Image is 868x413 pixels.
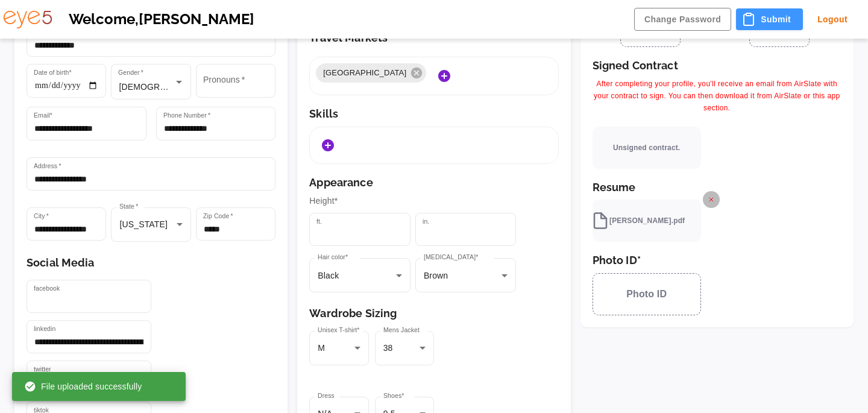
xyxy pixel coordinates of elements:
[808,8,857,31] button: Logout
[415,258,517,292] div: Brown
[424,253,478,262] label: [MEDICAL_DATA]*
[309,307,558,320] h6: Wardrobe Sizing
[375,331,434,365] div: 38
[34,68,72,77] label: Date of birth*
[423,217,429,226] label: in.
[119,202,138,211] label: State
[34,284,60,293] label: facebook
[4,11,52,28] img: eye5
[34,111,52,120] label: Email*
[591,212,685,230] div: [PERSON_NAME].pdf
[593,254,841,267] h6: Photo ID*
[736,8,803,31] button: Submit
[432,64,456,88] button: Add Markets
[318,326,360,335] label: Unisex T-shirt*
[309,258,410,292] div: Black
[634,8,731,31] button: Change Password
[118,68,143,77] label: Gender
[626,287,667,301] span: Photo ID
[316,67,414,79] span: [GEOGRAPHIC_DATA]
[309,331,368,365] div: M
[27,256,275,270] h6: Social Media
[34,212,49,221] label: City
[34,324,55,333] label: linkedin
[593,78,841,115] span: After completing your profile, you'll receive an email from AirSlate with your contract to sign. ...
[316,133,340,157] button: Add Skills
[613,142,680,153] span: Unsigned contract.
[316,63,426,83] div: [GEOGRAPHIC_DATA]
[112,65,190,99] div: [DEMOGRAPHIC_DATA]
[316,217,322,226] label: ft.
[318,253,348,262] label: Hair color*
[318,391,335,400] label: Dress
[383,391,404,400] label: Shoes*
[24,376,142,397] div: File uploaded successfully
[593,181,841,194] h6: Resume
[309,107,558,121] h6: Skills
[309,195,558,208] p: Height*
[203,212,233,221] label: Zip Code
[163,111,210,120] label: Phone Number
[69,11,617,28] h5: Welcome, [PERSON_NAME]
[34,365,51,374] label: twitter
[309,176,558,189] h6: Appearance
[383,326,420,335] label: Mens Jacket
[34,162,61,171] label: Address
[111,207,190,242] div: [US_STATE]
[593,59,841,72] h6: Signed Contract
